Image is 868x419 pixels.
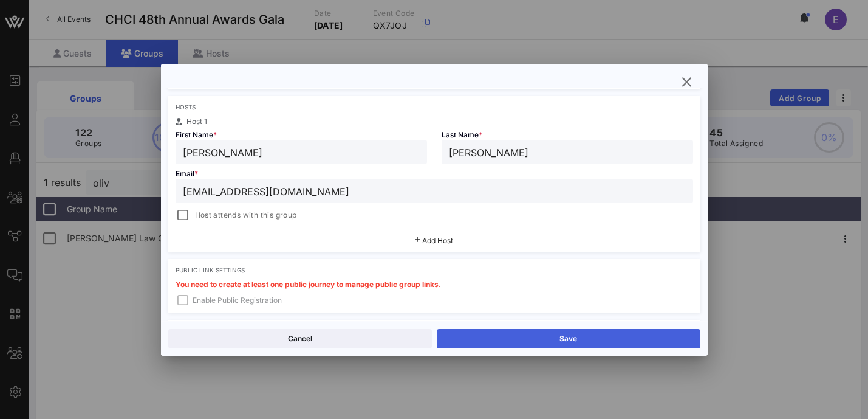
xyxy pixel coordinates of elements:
div: Public Link Settings [176,266,693,274]
button: Cancel [168,329,432,348]
span: Host attends with this group [195,209,297,221]
div: Hosts [176,103,693,111]
span: You need to create at least one public journey to manage public group links. [176,280,441,289]
button: Add Host [415,237,453,244]
span: Email [176,169,198,178]
span: Last Name [442,130,482,139]
span: Host 1 [186,117,207,126]
span: Add Host [422,236,453,245]
span: First Name [176,130,217,139]
button: Save [437,329,700,348]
